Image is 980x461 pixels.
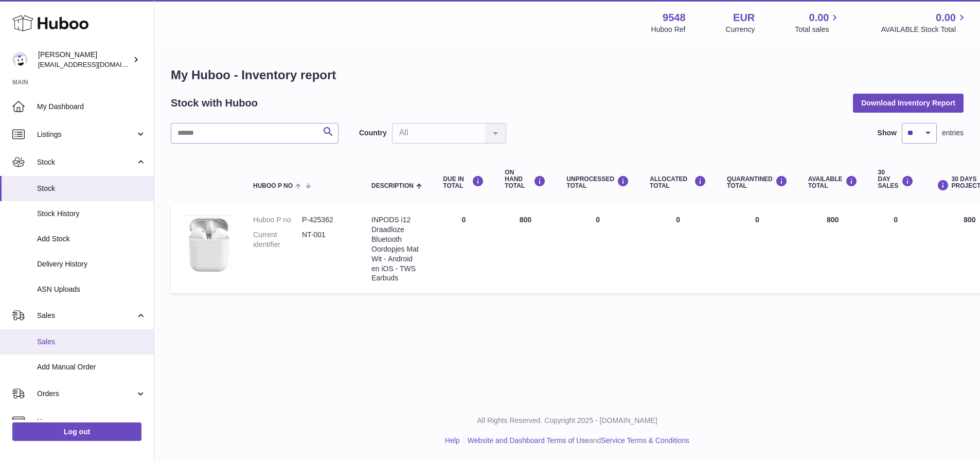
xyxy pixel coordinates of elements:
[253,183,293,189] span: Huboo P no
[371,183,414,189] span: Description
[433,205,494,293] td: 0
[726,25,755,34] div: Currency
[651,25,686,34] div: Huboo Ref
[371,215,422,283] div: INPODS i12 Draadloze Bluetooth Oordopjes Mat Wit - Android en iOS - TWS Earbuds
[650,175,706,189] div: ALLOCATED Total
[37,362,146,372] span: Add Manual Order
[359,128,387,138] label: Country
[37,337,146,347] span: Sales
[181,215,233,274] img: product image
[171,96,258,110] h2: Stock with Huboo
[733,11,755,25] strong: EUR
[868,205,924,293] td: 0
[936,11,956,25] span: 0.00
[37,209,146,219] span: Stock History
[853,94,964,112] button: Download Inventory Report
[942,128,964,138] span: entries
[37,311,135,321] span: Sales
[494,205,556,293] td: 800
[566,175,629,189] div: UNPROCESSED Total
[878,128,897,138] label: Show
[878,169,914,190] div: 30 DAY SALES
[755,216,759,224] span: 0
[445,436,460,445] a: Help
[163,416,972,425] p: All Rights Reserved. Copyright 2025 - [DOMAIN_NAME]
[37,184,146,193] span: Stock
[302,215,351,225] dd: P-425362
[12,422,141,441] a: Log out
[37,234,146,244] span: Add Stock
[881,25,968,34] span: AVAILABLE Stock Total
[639,205,717,293] td: 0
[468,436,589,445] a: Website and Dashboard Terms of Use
[505,169,546,190] div: ON HAND Total
[38,60,151,68] span: [EMAIL_ADDRESS][DOMAIN_NAME]
[809,11,829,25] span: 0.00
[37,102,146,112] span: My Dashboard
[12,52,28,67] img: internalAdmin-9548@internal.huboo.com
[37,157,135,167] span: Stock
[171,67,964,83] h1: My Huboo - Inventory report
[37,417,146,427] span: Usage
[663,11,686,25] strong: 9548
[253,215,302,225] dt: Huboo P no
[601,436,689,445] a: Service Terms & Conditions
[37,130,135,139] span: Listings
[795,11,841,34] a: 0.00 Total sales
[795,25,841,34] span: Total sales
[38,50,131,69] div: [PERSON_NAME]
[798,205,868,293] td: 800
[253,230,302,250] dt: Current identifier
[443,175,484,189] div: DUE IN TOTAL
[37,389,135,399] span: Orders
[37,259,146,269] span: Delivery History
[37,285,146,294] span: ASN Uploads
[881,11,968,34] a: 0.00 AVAILABLE Stock Total
[727,175,788,189] div: QUARANTINED Total
[464,436,689,446] li: and
[302,230,351,250] dd: NT-001
[808,175,858,189] div: AVAILABLE Total
[556,205,639,293] td: 0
